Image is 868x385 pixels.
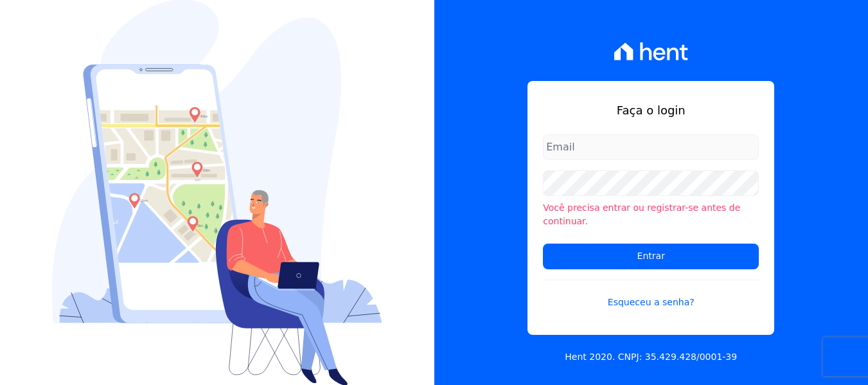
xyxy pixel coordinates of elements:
li: Você precisa entrar ou registrar-se antes de continuar. [543,201,759,228]
p: Hent 2020. CNPJ: 35.429.428/0001-39 [565,350,737,364]
a: Esqueceu a senha? [543,280,759,309]
h1: Faça o login [543,102,759,119]
input: Entrar [543,244,759,269]
input: Email [543,134,759,160]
